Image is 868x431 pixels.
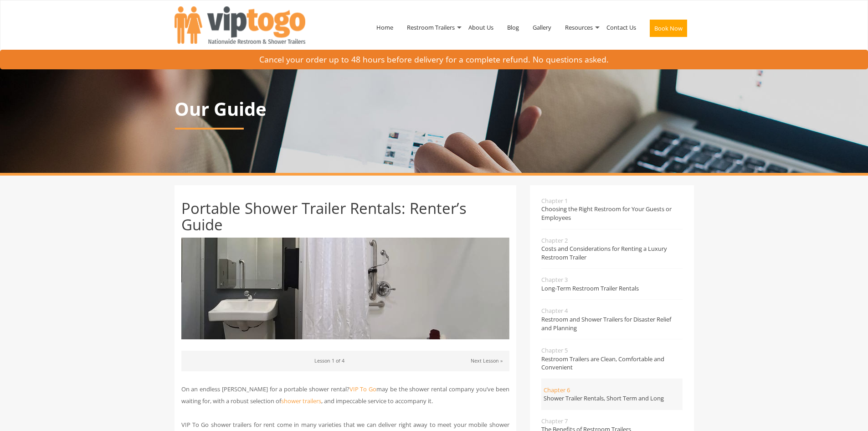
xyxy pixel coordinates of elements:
[500,4,526,51] a: Blog
[541,205,683,222] span: Choosing the Right Restroom for Your Guests or Employees
[349,385,377,393] a: VIP To Go
[175,6,305,44] img: VIPTOGO
[541,379,683,410] a: Chapter 6Shower Trailer Rentals, Short Term and Long
[541,229,683,269] a: Chapter 2Costs and Considerations for Renting a Luxury Restroom Trailer
[541,315,683,332] span: Restroom and Shower Trailers for Disaster Relief and Planning
[181,238,509,339] img: Portable Shower Trailer Rentals: Renter’s Guide - VIPTOGO
[544,394,683,403] span: Shower Trailer Rentals, Short Term and Long
[541,275,683,284] span: Chapter 3
[544,386,683,395] span: Chapter 6
[541,197,683,229] a: Chapter 1Choosing the Right Restroom for Your Guests or Employees
[400,4,462,51] a: Restroom Trailers
[181,200,509,234] h1: Portable Shower Trailer Rentals: Renter’s Guide
[541,269,683,299] a: Chapter 3Long-Term Restroom Trailer Rentals
[188,356,503,366] p: Lesson 1 of 4
[471,358,503,364] a: Next Lesson »
[370,4,400,51] a: Home
[181,383,509,407] p: On an endless [PERSON_NAME] for a portable shower rental? may be the shower rental company you’ve...
[541,197,683,205] span: Chapter 1
[541,306,683,315] span: Chapter 4
[541,244,683,261] span: Costs and Considerations for Renting a Luxury Restroom Trailer
[462,4,500,51] a: About Us
[541,355,683,372] span: Restroom Trailers are Clean, Comfortable and Convenient
[541,346,683,355] span: Chapter 5
[175,99,694,119] p: Our Guide
[541,236,683,245] span: Chapter 2
[541,300,683,339] a: Chapter 4Restroom and Shower Trailers for Disaster Relief and Planning
[541,417,683,426] span: Chapter 7
[541,339,683,379] a: Chapter 5Restroom Trailers are Clean, Comfortable and Convenient
[541,284,683,293] span: Long-Term Restroom Trailer Rentals
[281,397,321,405] a: shower trailers
[558,4,600,51] a: Resources
[650,20,687,37] button: Book Now
[643,4,694,57] a: Book Now
[526,4,558,51] a: Gallery
[600,4,643,51] a: Contact Us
